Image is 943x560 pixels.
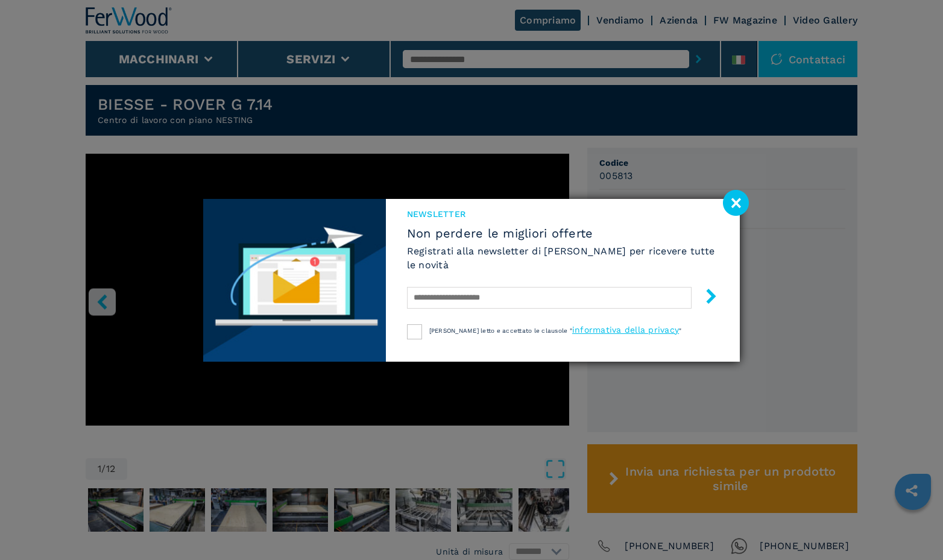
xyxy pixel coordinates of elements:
h6: Registrati alla newsletter di [PERSON_NAME] per ricevere tutte le novità [407,244,719,272]
button: submit-button [692,284,719,312]
span: Non perdere le migliori offerte [407,226,719,241]
span: NEWSLETTER [407,208,719,220]
img: Newsletter image [203,199,386,362]
a: informativa della privacy [572,325,679,335]
span: " [679,327,681,334]
span: [PERSON_NAME] letto e accettato le clausole " [429,327,572,334]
